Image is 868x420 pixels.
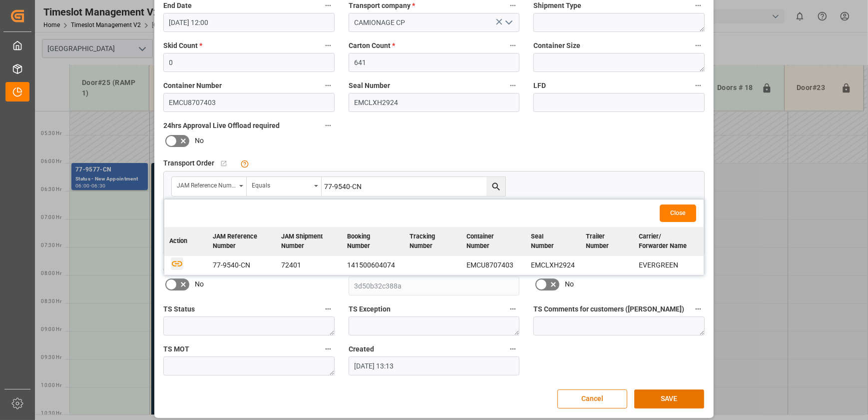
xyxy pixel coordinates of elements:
[349,80,390,91] span: Seal Number
[506,79,519,92] button: Seal Number
[252,178,311,190] div: Equals
[322,79,335,92] button: Container Number
[322,39,335,52] button: Skid Count *
[247,177,322,196] button: open menu
[172,177,247,196] button: open menu
[349,40,395,51] span: Carton Count
[163,80,222,91] span: Container Number
[565,279,574,289] span: No
[322,119,335,132] button: 24hrs Approval Live Offload required
[405,227,461,256] th: Tracking Number
[164,227,208,256] th: Action
[163,344,189,354] span: TS MOT
[634,256,704,275] td: EVERGREEN
[526,227,581,256] th: Seal Number
[349,344,374,354] span: Created
[163,40,202,51] span: Skid Count
[208,227,276,256] th: JAM Reference Number
[506,302,519,315] button: TS Exception
[195,135,204,146] span: No
[461,256,525,275] td: EMCU8707403
[163,0,192,11] span: End Date
[342,227,405,256] th: Booking Number
[660,204,696,222] button: Close
[322,177,505,196] input: Type to search
[276,227,342,256] th: JAM Shipment Number
[533,80,546,91] span: LFD
[276,256,342,275] td: 72401
[533,0,581,11] span: Shipment Type
[501,15,516,30] button: open menu
[634,389,704,408] button: SAVE
[486,177,505,196] button: search button
[195,279,204,289] span: No
[557,389,627,408] button: Cancel
[692,79,705,92] button: LFD
[506,342,519,355] button: Created
[526,256,581,275] td: EMCLXH2924
[634,227,704,256] th: Carrier/ Forwarder Name
[349,304,391,314] span: TS Exception
[533,40,580,51] span: Container Size
[533,304,684,314] span: TS Comments for customers ([PERSON_NAME])
[163,13,335,32] input: DD.MM.YYYY HH:MM
[322,342,335,355] button: TS MOT
[692,302,705,315] button: TS Comments for customers ([PERSON_NAME])
[506,39,519,52] button: Carton Count *
[163,264,220,274] span: email notification
[163,304,195,314] span: TS Status
[177,178,236,190] div: JAM Reference Number
[163,158,214,168] span: Transport Order
[581,227,634,256] th: Trailer Number
[208,256,276,275] td: 77-9540-CN
[349,356,520,375] input: DD.MM.YYYY HH:MM
[342,256,405,275] td: 141500604074
[692,39,705,52] button: Container Size
[349,0,415,11] span: Transport company
[163,120,280,131] span: 24hrs Approval Live Offload required
[322,302,335,315] button: TS Status
[461,227,525,256] th: Container Number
